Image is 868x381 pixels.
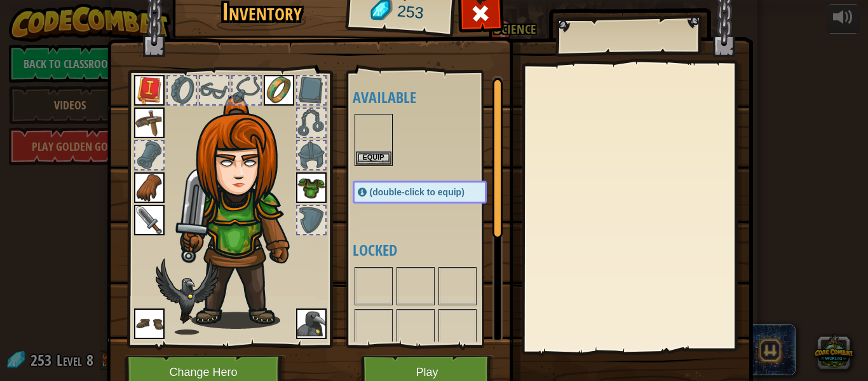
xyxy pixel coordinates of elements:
h4: Available [353,89,512,106]
button: Equip [356,151,391,165]
span: (double-click to equip) [370,187,465,197]
img: portrait.png [134,107,165,138]
h4: Locked [353,242,512,258]
img: portrait.png [296,172,327,203]
img: portrait.png [134,205,165,235]
img: portrait.png [134,75,165,106]
img: hair_f2.png [175,95,312,329]
img: portrait.png [134,308,165,339]
img: raven-paper-doll.png [156,258,218,335]
img: portrait.png [264,75,294,106]
img: portrait.png [134,172,165,203]
img: portrait.png [296,308,327,339]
